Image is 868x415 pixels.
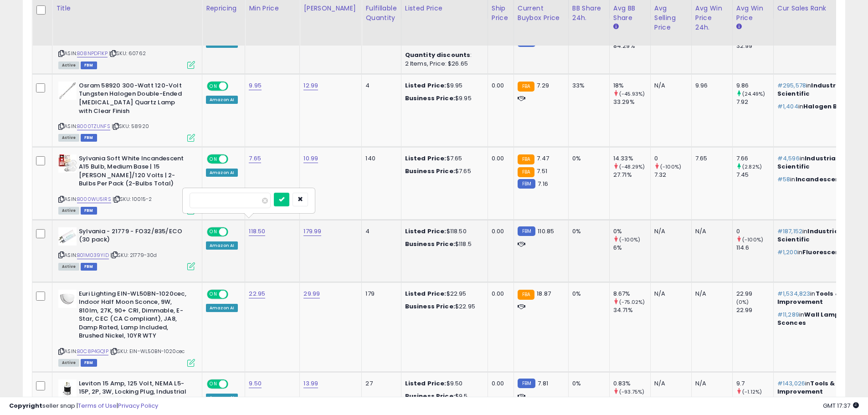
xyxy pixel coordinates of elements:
[112,123,149,130] span: | SKU: 58920
[619,90,645,97] small: (-45.93%)
[538,379,548,388] span: 7.81
[227,155,241,163] span: OFF
[109,50,146,57] span: | SKU: 60762
[79,82,190,118] b: Osram 58920 300-Watt 120-Volt Tungsten Halogen Double-Ended [MEDICAL_DATA] Quartz Lamp with Clear...
[736,154,773,163] div: 7.66
[405,240,481,248] div: $118.5
[613,171,650,179] div: 27.71%
[654,4,688,32] div: Avg Selling Price
[405,81,447,90] b: Listed Price:
[249,379,262,388] a: 9.50
[538,179,548,188] span: 7.16
[777,248,867,256] p: in
[654,227,684,236] div: N/A
[654,379,684,388] div: N/A
[518,226,535,236] small: FBM
[405,82,481,90] div: $9.95
[405,302,481,311] div: $22.95
[118,401,158,410] a: Privacy Policy
[405,60,481,68] div: 2 Items, Price: $26.65
[303,81,318,90] a: 12.99
[742,163,762,170] small: (2.82%)
[777,154,867,171] p: in
[206,169,238,177] div: Amazon AI
[736,244,773,252] div: 114.6
[77,348,108,355] a: B0C8P4GQ1P
[365,82,394,90] div: 4
[742,236,763,243] small: (-100%)
[249,289,265,298] a: 22.95
[405,290,481,298] div: $22.95
[572,227,602,236] div: 0%
[58,82,77,100] img: 31IhuA0rhJL._SL40_.jpg
[736,171,773,179] div: 7.45
[405,167,481,175] div: $7.65
[777,102,867,111] p: in
[537,167,547,175] span: 7.51
[206,241,238,250] div: Amazon AI
[660,163,681,170] small: (-100%)
[110,348,185,355] span: | SKU: EIN-WL50BN-1020cec
[227,290,241,298] span: OFF
[227,380,241,388] span: OFF
[613,379,650,388] div: 0.83%
[777,289,861,306] span: Tools & Home Improvement
[537,81,549,90] span: 7.29
[518,4,565,23] div: Current Buybox Price
[654,154,691,163] div: 0
[249,81,262,90] a: 9.95
[58,359,79,367] span: All listings currently available for purchase on Amazon
[695,227,725,236] div: N/A
[802,248,865,256] span: Fluorescent Tubes
[777,81,806,90] span: #295,578
[613,154,650,163] div: 14.33%
[654,171,691,179] div: 7.32
[736,82,773,90] div: 9.86
[303,227,321,236] a: 179.99
[206,4,241,13] div: Repricing
[249,4,296,13] div: Min Price
[58,207,79,215] span: All listings currently available for purchase on Amazon
[777,379,856,396] span: Tools & Home Improvement
[58,26,195,68] div: ASIN:
[81,207,97,215] span: FBM
[78,401,117,410] a: Terms of Use
[405,154,481,163] div: $7.65
[303,379,318,388] a: 13.99
[572,290,602,298] div: 0%
[77,123,110,130] a: B000TZUNFS
[654,290,684,298] div: N/A
[249,227,265,236] a: 118.50
[227,228,241,236] span: OFF
[58,134,79,142] span: All listings currently available for purchase on Amazon
[405,51,471,59] b: Quantity discounts
[492,290,507,298] div: 0.00
[518,154,534,164] small: FBA
[654,82,684,90] div: N/A
[777,310,850,327] span: Wall Lamps & Sconces
[518,179,535,189] small: FBM
[613,23,619,31] small: Avg BB Share.
[405,94,455,102] b: Business Price:
[405,154,447,163] b: Listed Price:
[405,227,447,236] b: Listed Price:
[777,82,867,98] p: in
[619,298,645,306] small: (-75.02%)
[736,290,773,298] div: 22.99
[777,227,847,244] span: Industrial & Scientific
[695,4,729,32] div: Avg Win Price 24h.
[572,379,602,388] div: 0%
[736,298,749,306] small: (0%)
[303,289,320,298] a: 29.99
[405,167,455,175] b: Business Price:
[619,236,640,243] small: (-100%)
[110,251,157,259] span: | SKU: 21779-30d
[613,98,650,106] div: 33.29%
[492,4,510,23] div: Ship Price
[81,61,97,69] span: FBM
[249,154,261,163] a: 7.65
[405,289,447,298] b: Listed Price:
[365,379,394,388] div: 27
[208,82,219,90] span: ON
[537,154,549,163] span: 7.47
